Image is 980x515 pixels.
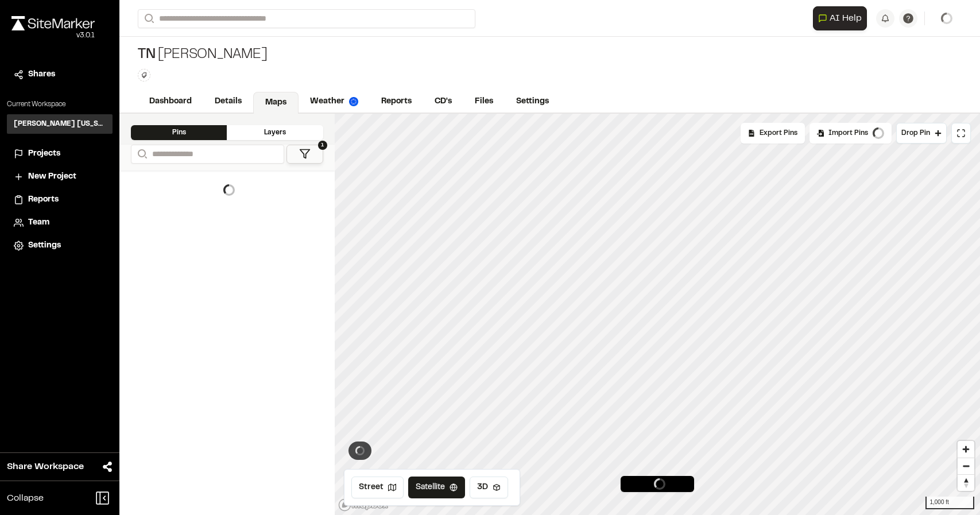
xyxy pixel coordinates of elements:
[299,91,370,113] a: Weather
[370,91,423,113] a: Reports
[348,442,371,460] button: View weather summary for project
[11,30,95,41] div: Oh geez...please don't...
[28,68,55,81] span: Shares
[7,460,84,474] span: Share Workspace
[138,46,156,64] span: TN
[14,148,106,160] a: Projects
[203,91,253,113] a: Details
[28,171,76,183] span: New Project
[958,474,974,491] button: Reset bearing to north
[28,239,61,252] span: Settings
[813,6,871,30] div: Open AI Assistant
[338,498,389,512] a: Mapbox logo
[14,193,106,206] a: Reports
[138,69,150,82] button: Edit Tags
[408,477,465,498] button: Satellite
[138,91,203,113] a: Dashboard
[741,123,805,144] div: No pins available to export
[131,125,227,140] div: Pins
[14,68,106,81] a: Shares
[14,239,106,252] a: Settings
[830,11,862,25] span: AI Help
[14,119,106,129] h3: [PERSON_NAME] [US_STATE]
[7,99,113,110] p: Current Workspace
[131,145,152,164] button: Search
[349,97,358,106] img: precipai.png
[253,92,299,114] a: Maps
[227,125,323,140] div: Layers
[138,46,267,64] div: [PERSON_NAME]
[7,491,44,505] span: Collapse
[28,216,49,229] span: Team
[14,171,106,183] a: New Project
[813,6,867,30] button: Open AI Assistant
[958,475,974,491] span: Reset bearing to north
[351,477,404,498] button: Street
[925,497,974,509] div: 1,000 ft
[809,123,892,144] div: Import Pins into your project
[958,458,974,474] span: Zoom out
[958,441,974,458] button: Zoom in
[14,216,106,229] a: Team
[760,128,797,138] span: Export Pins
[28,193,59,206] span: Reports
[138,9,158,28] button: Search
[470,477,508,498] button: 3D
[958,458,974,474] button: Zoom out
[896,123,947,144] button: Drop Pin
[28,148,60,160] span: Projects
[505,91,560,113] a: Settings
[828,128,868,138] span: Import Pins
[901,128,930,138] span: Drop Pin
[463,91,505,113] a: Files
[318,141,327,150] span: 1
[423,91,463,113] a: CD's
[286,145,323,164] button: 1
[11,16,95,30] img: rebrand.png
